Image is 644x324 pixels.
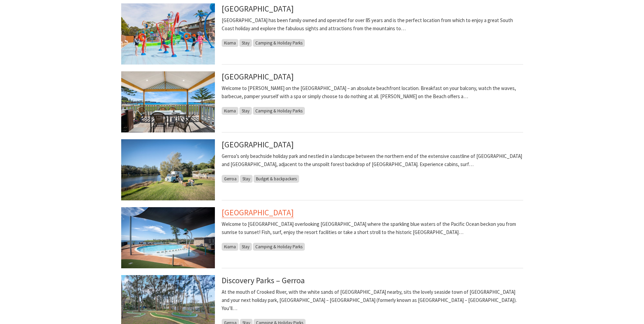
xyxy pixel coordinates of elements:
a: [GEOGRAPHIC_DATA] [222,71,294,82]
span: Kiama [222,243,238,251]
span: Stay [239,107,252,115]
span: Stay [239,243,252,251]
span: Camping & Holiday Parks [253,39,305,47]
a: [GEOGRAPHIC_DATA] [222,3,294,14]
span: Camping & Holiday Parks [253,107,305,115]
a: [GEOGRAPHIC_DATA] [222,207,294,218]
img: Kendalls on the Beach Holiday Park [121,71,215,132]
span: Kiama [222,107,238,115]
img: Combi Van, Camping, Caravanning, Sites along Crooked River at Seven Mile Beach Holiday Park [121,139,215,200]
span: Kiama [222,39,238,47]
p: Gerroa’s only beachside holiday park and nestled in a landscape between the northern end of the e... [222,152,523,168]
a: Discovery Parks – Gerroa [222,275,305,286]
p: At the mouth of Crooked River, with the white sands of [GEOGRAPHIC_DATA] nearby, sits the lovely ... [222,288,523,312]
p: [GEOGRAPHIC_DATA] has been family owned and operated for over 85 years and is the perfect locatio... [222,16,523,33]
p: Welcome to [PERSON_NAME] on the [GEOGRAPHIC_DATA] – an absolute beachfront location. Breakfast on... [222,84,523,101]
span: Stay [239,39,252,47]
span: Stay [240,175,253,183]
span: Budget & backpackers [254,175,299,183]
img: Cabins at Surf Beach Holiday Park [121,207,215,268]
img: Sunny's Aquaventure Park at BIG4 Easts Beach Kiama Holiday Park [121,3,215,65]
a: [GEOGRAPHIC_DATA] [222,139,294,150]
span: Camping & Holiday Parks [253,243,305,251]
p: Welcome to [GEOGRAPHIC_DATA] overlooking [GEOGRAPHIC_DATA] where the sparkling blue waters of the... [222,220,523,236]
span: Gerroa [222,175,239,183]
